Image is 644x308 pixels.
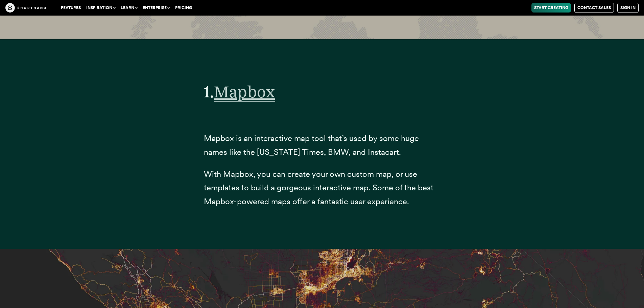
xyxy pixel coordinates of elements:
[58,3,84,13] a: Features
[531,3,571,13] a: Start Creating
[118,3,140,13] button: Learn
[172,3,195,13] a: Pricing
[204,133,419,157] span: Mapbox is an interactive map tool that’s used by some huge names like the [US_STATE] Times, BMW, ...
[214,82,275,101] a: Mapbox
[204,82,214,101] span: 1.
[574,3,614,13] a: Contact Sales
[204,169,433,207] span: With Mapbox, you can create your own custom map, or use templates to build a gorgeous interactive...
[84,3,118,13] button: Inspiration
[214,82,275,102] span: Mapbox
[140,3,172,13] button: Enterprise
[617,3,639,13] a: Sign in
[5,3,46,13] img: The Craft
